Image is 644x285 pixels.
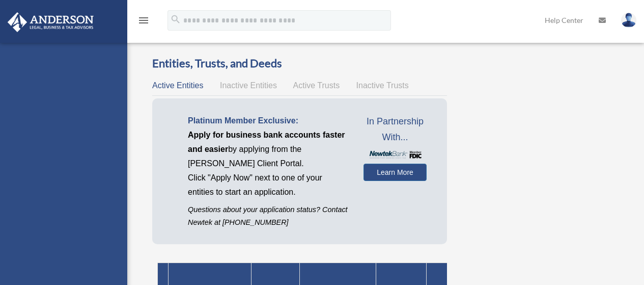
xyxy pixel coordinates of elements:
[188,131,345,153] span: Apply for business bank accounts faster and easier
[170,14,181,25] i: search
[369,151,421,159] img: NewtekBankLogoSM.png
[188,171,348,199] p: Click "Apply Now" next to one of your entities to start an application.
[5,12,97,32] img: Anderson Advisors Platinum Portal
[220,81,277,90] span: Inactive Entities
[188,203,348,229] p: Questions about your application status? Contact Newtek at [PHONE_NUMBER]
[363,114,426,146] span: In Partnership With...
[621,13,636,28] img: User Pic
[152,56,447,71] h3: Entities, Trusts, and Deeds
[293,81,340,90] span: Active Trusts
[363,164,426,181] a: Learn More
[356,81,409,90] span: Inactive Trusts
[188,128,348,171] p: by applying from the [PERSON_NAME] Client Portal.
[137,14,150,27] i: menu
[188,114,348,128] p: Platinum Member Exclusive:
[152,81,203,90] span: Active Entities
[137,18,150,27] a: menu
